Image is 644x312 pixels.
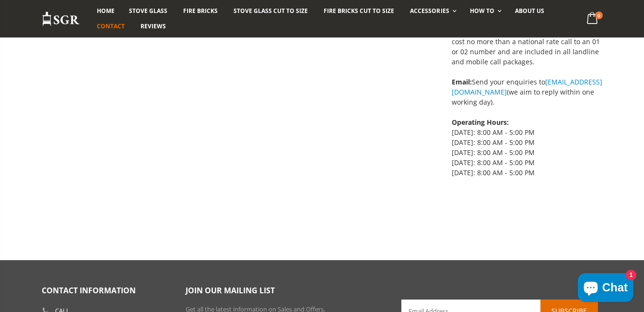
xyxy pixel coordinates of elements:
span: Fire Bricks Cut To Size [324,7,394,15]
a: How To [463,3,506,19]
span: Calls cost no more than a national rate call to an 01 or 02 number and are included in all landli... [452,27,600,66]
a: Home [90,3,122,19]
strong: Email: [452,77,472,86]
span: 0 [595,12,603,19]
span: Stove Glass [129,7,167,15]
span: How To [470,7,494,15]
a: Stove Glass Cut To Size [226,3,315,19]
span: Contact [97,22,125,30]
span: Call us at (lines are open [DATE] to [DATE], 8:00 AM to 4:00 PM). Send your enquiries to (we aim ... [452,17,602,177]
span: Join our mailing list [186,285,275,296]
strong: Operating Hours: [452,118,509,127]
a: Contact [90,19,132,34]
span: Reviews [141,22,166,30]
img: Stove Glass Replacement [42,11,80,27]
a: Fire Bricks Cut To Size [316,3,401,19]
span: Accessories [410,7,449,15]
span: Stove Glass Cut To Size [234,7,308,15]
a: 0 [583,10,602,28]
span: Fire Bricks [183,7,218,15]
inbox-online-store-chat: Shopify online store chat [575,273,636,304]
a: Fire Bricks [176,3,225,19]
a: [EMAIL_ADDRESS][DOMAIN_NAME] [452,77,602,96]
a: Accessories [403,3,461,19]
span: Contact Information [42,285,136,296]
span: About us [515,7,544,15]
span: Home [97,7,115,15]
a: About us [508,3,551,19]
a: Stove Glass [122,3,175,19]
a: Reviews [133,19,173,34]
